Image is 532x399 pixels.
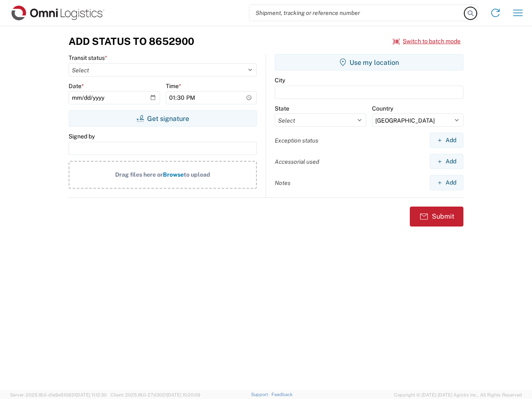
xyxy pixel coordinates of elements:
h3: Add Status to 8652900 [69,35,194,47]
label: Time [166,82,181,90]
input: Shipment, tracking or reference number [249,5,465,21]
label: Notes [275,179,291,187]
label: Date [69,82,84,90]
a: Feedback [271,392,293,397]
button: Add [430,133,463,148]
label: State [275,105,289,112]
label: Signed by [69,133,95,140]
span: Server: 2025.18.0-d1e9a510831 [10,392,107,397]
label: Exception status [275,137,318,144]
span: [DATE] 11:12:30 [76,392,107,397]
span: Copyright © [DATE]-[DATE] Agistix Inc., All Rights Reserved [394,391,522,399]
button: Switch to batch mode [393,34,461,48]
label: Country [372,105,393,112]
label: Transit status [69,54,107,62]
label: Accessorial used [275,158,319,165]
span: to upload [184,171,210,178]
span: [DATE] 10:20:09 [167,392,200,397]
span: Client: 2025.18.0-27d3021 [111,392,200,397]
button: Add [430,175,463,190]
button: Add [430,154,463,169]
button: Get signature [69,110,257,127]
button: Submit [410,207,463,227]
span: Browse [163,171,184,178]
a: Support [251,392,272,397]
label: City [275,76,285,84]
span: Drag files here or [115,171,163,178]
button: Use my location [275,54,463,71]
